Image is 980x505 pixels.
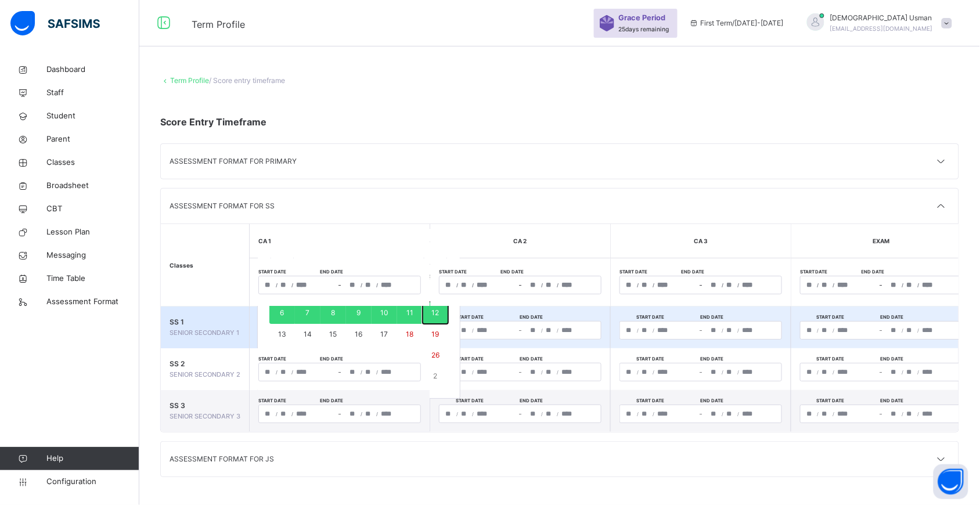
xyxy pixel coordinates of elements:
[833,410,835,417] span: /
[170,359,240,369] span: SS 2
[472,369,474,376] span: /
[880,282,882,288] span: –
[833,369,835,376] span: /
[170,76,209,85] a: Term Profile
[700,282,702,288] span: –
[456,410,458,417] span: /
[361,410,362,417] span: /
[653,369,654,376] span: /
[681,269,743,276] span: End date
[880,369,882,376] span: –
[918,327,920,334] span: /
[637,282,639,288] span: /
[376,282,378,288] span: /
[338,282,341,288] span: –
[833,327,835,334] span: /
[637,410,639,417] span: /
[346,345,372,366] button: October 23, 2025
[331,308,335,317] abbr: October 8, 2025
[304,330,312,338] abbr: October 14, 2025
[918,369,920,376] span: /
[280,308,284,317] abbr: October 6, 2025
[817,282,819,288] span: /
[356,308,361,317] abbr: October 9, 2025
[600,15,614,31] img: sticker-purple.71386a28dfed39d6af7621340158ba97.svg
[170,454,560,464] div: ASSESSMENT FORMAT FOR JS
[46,180,139,192] span: Broadsheet
[170,201,560,211] div: ASSESSMENT FORMAT FOR SS
[372,345,397,366] button: October 24, 2025
[160,188,959,432] div: ASSESSMENT FORMAT FOR SS
[830,25,933,32] span: [EMAIL_ADDRESS][DOMAIN_NAME]
[46,273,139,284] span: Time Table
[737,282,739,288] span: /
[800,314,862,321] span: Start date
[258,356,320,363] span: Start date
[514,237,527,244] span: CA 2
[795,13,958,34] div: MuhammadUsman
[170,401,240,411] span: SS 3
[397,345,423,366] button: October 25, 2025
[305,308,309,317] abbr: October 7, 2025
[170,262,193,269] span: Classes
[519,327,521,334] span: –
[880,410,882,417] span: –
[557,282,559,288] span: /
[800,398,862,405] span: Start date
[320,269,381,276] span: End date
[320,398,381,405] span: End date
[380,330,388,338] abbr: October 17, 2025
[541,410,543,417] span: /
[862,398,923,405] span: End date
[637,369,639,376] span: /
[192,19,245,30] span: Term Profile
[423,302,448,324] button: October 12, 2025
[619,269,681,276] span: Start date
[423,345,448,366] button: October 26, 2025
[637,327,639,334] span: /
[320,356,381,363] span: End date
[700,410,702,417] span: –
[830,13,933,23] span: [DEMOGRAPHIC_DATA] Usman
[46,476,139,488] span: Configuration
[918,282,920,288] span: /
[722,282,723,288] span: /
[46,203,139,215] span: CBT
[423,366,448,387] button: November 2, 2025
[320,302,346,324] button: October 8, 2025
[862,269,923,276] span: End date
[291,369,293,376] span: /
[276,369,278,376] span: /
[653,410,654,417] span: /
[722,327,723,334] span: /
[500,314,562,321] span: End date
[46,453,139,464] span: Help
[619,314,681,321] span: Start date
[694,237,708,244] span: CA 3
[902,369,904,376] span: /
[170,412,240,420] span: SENIOR SECONDARY 3
[269,302,295,324] button: October 6, 2025
[918,410,920,417] span: /
[431,330,439,338] abbr: October 19, 2025
[737,369,739,376] span: /
[278,330,286,338] abbr: October 13, 2025
[258,237,271,244] span: CA 1
[376,410,378,417] span: /
[160,116,266,128] span: Score Entry Timeframe
[258,269,320,276] span: Start date
[472,327,474,334] span: /
[276,282,278,288] span: /
[800,356,862,363] span: Start date
[46,250,139,261] span: Messaging
[817,327,819,334] span: /
[500,356,562,363] span: End date
[472,282,474,288] span: /
[46,110,139,122] span: Student
[500,398,562,405] span: End date
[934,452,948,467] i: arrow
[653,282,654,288] span: /
[46,296,139,308] span: Assessment Format
[472,410,474,417] span: /
[46,64,139,75] span: Dashboard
